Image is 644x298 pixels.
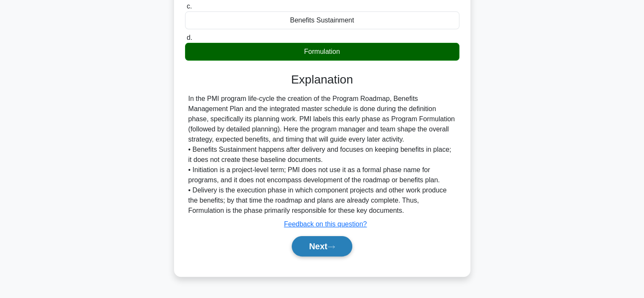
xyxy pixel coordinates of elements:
[187,34,192,41] span: d.
[187,3,192,10] span: c.
[292,236,352,256] button: Next
[190,72,454,87] h3: Explanation
[284,220,367,228] a: Feedback on this question?
[185,43,459,61] div: Formulation
[188,94,456,216] div: In the PMI program life-cycle the creation of the Program Roadmap, Benefits Management Plan and t...
[185,11,459,29] div: Benefits Sustainment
